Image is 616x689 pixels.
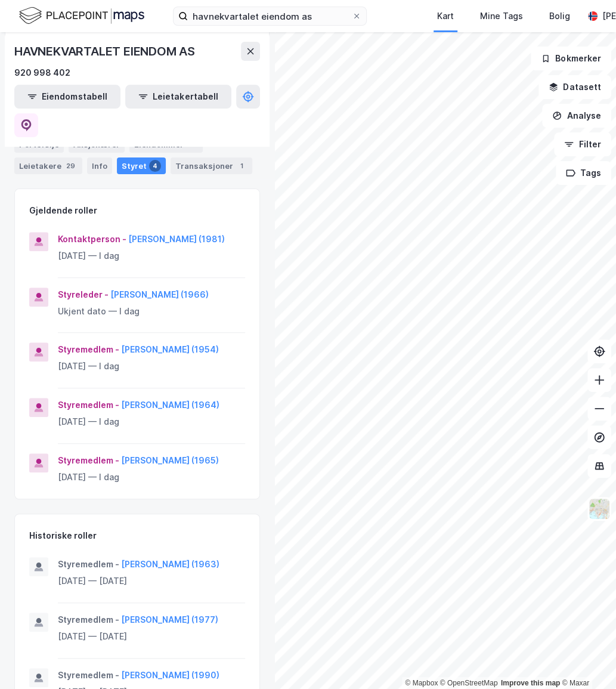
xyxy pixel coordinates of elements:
a: Mapbox [405,679,438,687]
div: Transaksjoner [171,157,252,174]
button: Filter [554,132,611,156]
div: Kart [437,9,454,23]
div: [DATE] — I dag [58,415,245,429]
img: logo.f888ab2527a4732fd821a326f86c7f29.svg [19,5,144,26]
button: Analyse [542,104,611,128]
button: Bokmerker [531,47,611,70]
div: [DATE] — I dag [58,249,245,263]
div: [DATE] — I dag [58,359,245,373]
div: Bolig [549,9,570,23]
div: 1 [236,160,247,172]
div: 29 [64,160,78,172]
div: Historiske roller [29,529,97,543]
div: Info [87,157,112,174]
input: Søk på adresse, matrikkel, gårdeiere, leietakere eller personer [188,7,352,25]
div: Gjeldende roller [29,203,97,218]
a: Improve this map [501,679,560,687]
button: Datasett [538,75,611,99]
div: Leietakere [14,157,82,174]
div: [DATE] — I dag [58,470,245,484]
div: Mine Tags [480,9,523,23]
div: [DATE] — [DATE] [58,629,245,644]
div: [DATE] — [DATE] [58,574,245,588]
button: Leietakertabell [125,85,231,109]
button: Tags [556,161,611,185]
iframe: Chat Widget [556,632,616,689]
button: Eiendomstabell [14,85,120,109]
div: HAVNEKVARTALET EIENDOM AS [14,42,197,61]
div: Ukjent dato — I dag [58,304,245,319]
div: Styret [117,157,166,174]
div: 4 [149,160,161,172]
a: OpenStreetMap [440,679,498,687]
img: Z [588,498,611,520]
div: 920 998 402 [14,66,70,80]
